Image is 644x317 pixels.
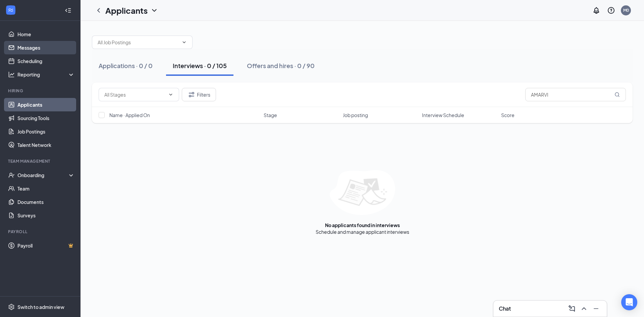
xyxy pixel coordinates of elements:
input: Search in interviews [525,88,626,101]
svg: ChevronLeft [95,6,103,14]
span: Name · Applied On [109,112,150,118]
svg: Collapse [65,7,71,14]
svg: WorkstreamLogo [7,7,14,13]
div: No applicants found in interviews [325,222,400,228]
input: All Job Postings [98,39,179,46]
svg: Filter [187,91,196,99]
svg: Analysis [8,71,15,78]
div: Switch to admin view [17,304,64,310]
svg: ComposeMessage [568,305,576,313]
img: empty-state [330,170,395,215]
a: Talent Network [17,138,75,152]
svg: ChevronDown [168,92,173,97]
a: Scheduling [17,54,75,68]
svg: Settings [8,304,15,310]
div: Hiring [8,88,73,94]
input: All Stages [104,91,165,98]
a: Messages [17,41,75,54]
span: Interview Schedule [422,112,464,118]
div: Reporting [17,71,75,78]
a: Team [17,182,75,195]
span: Score [501,112,515,118]
a: Sourcing Tools [17,111,75,125]
span: Stage [264,112,277,118]
a: Job Postings [17,125,75,138]
div: Open Intercom Messenger [621,294,637,310]
svg: MagnifyingGlass [614,92,620,97]
div: Applications · 0 / 0 [99,61,153,70]
div: Interviews · 0 / 105 [173,61,227,70]
button: ChevronUp [579,303,589,314]
svg: ChevronDown [150,6,158,14]
a: Applicants [17,98,75,111]
a: Home [17,28,75,41]
div: Schedule and manage applicant interviews [316,228,409,235]
svg: ChevronUp [580,305,588,313]
svg: QuestionInfo [607,6,615,14]
svg: Minimize [592,305,600,313]
a: Surveys [17,209,75,222]
a: PayrollCrown [17,239,75,252]
button: Minimize [591,303,601,314]
button: Filter Filters [182,88,216,101]
svg: ChevronDown [181,40,187,45]
div: Onboarding [17,172,69,178]
svg: UserCheck [8,172,15,178]
button: ComposeMessage [567,303,577,314]
div: M0 [623,7,629,13]
h1: Applicants [105,5,148,16]
div: Offers and hires · 0 / 90 [247,61,315,70]
span: Job posting [343,112,368,118]
a: Documents [17,195,75,209]
div: Team Management [8,158,73,164]
div: Payroll [8,229,73,234]
h3: Chat [499,305,511,312]
svg: Notifications [592,6,600,14]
